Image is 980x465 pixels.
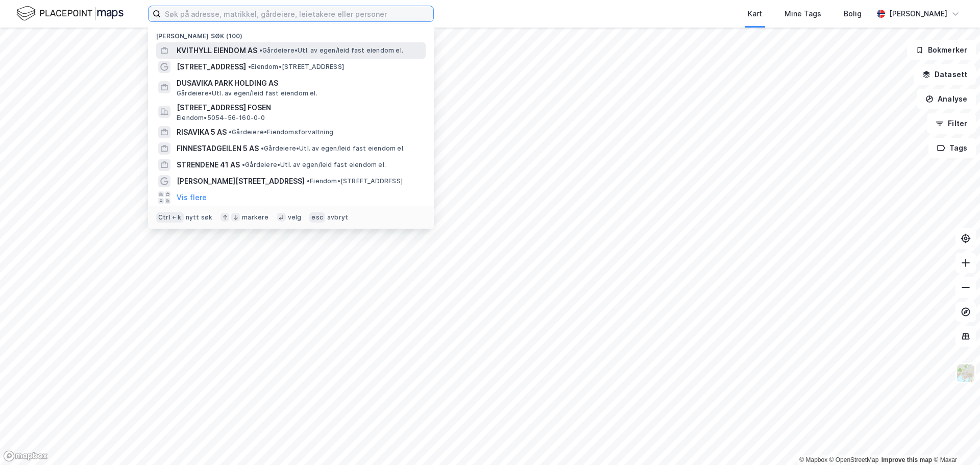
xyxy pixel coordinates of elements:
div: markere [242,213,268,222]
a: Mapbox homepage [3,450,48,462]
span: Gårdeiere • Utl. av egen/leid fast eiendom el. [177,89,317,97]
button: Tags [928,138,976,158]
span: Eiendom • [STREET_ADDRESS] [248,63,344,71]
span: Eiendom • [STREET_ADDRESS] [307,177,403,185]
span: • [242,161,245,168]
div: Bolig [844,8,862,20]
span: KVITHYLL EIENDOM AS [177,44,257,57]
iframe: Chat Widget [929,416,980,465]
div: Kontrollprogram for chat [929,416,980,465]
div: [PERSON_NAME] [889,8,947,20]
img: logo.f888ab2527a4732fd821a326f86c7f29.svg [16,5,124,22]
button: Vis flere [177,191,207,204]
button: Datasett [914,64,976,85]
div: [PERSON_NAME] søk (100) [148,24,434,42]
span: • [261,144,264,152]
span: Eiendom • 5054-56-160-0-0 [177,114,265,122]
div: Mine Tags [785,8,821,20]
button: Bokmerker [907,40,976,60]
a: Improve this map [881,456,932,463]
div: velg [288,213,302,222]
span: [PERSON_NAME][STREET_ADDRESS] [177,175,305,187]
span: [STREET_ADDRESS] [177,61,246,73]
span: RISAVIKA 5 AS [177,126,227,138]
input: Søk på adresse, matrikkel, gårdeiere, leietakere eller personer [161,6,433,21]
div: Ctrl + k [156,212,184,223]
span: • [229,128,232,136]
button: Analyse [917,89,976,109]
span: STRENDENE 41 AS [177,159,240,171]
span: • [259,46,262,54]
button: Filter [927,113,976,134]
span: [STREET_ADDRESS] FOSEN [177,102,422,114]
img: Z [956,363,975,383]
div: avbryt [327,213,348,222]
span: Gårdeiere • Utl. av egen/leid fast eiendom el. [242,161,386,169]
span: DUSAVIKA PARK HOLDING AS [177,77,422,89]
a: OpenStreetMap [829,456,879,463]
div: esc [309,212,325,223]
span: Gårdeiere • Eiendomsforvaltning [229,128,333,136]
span: • [307,177,310,185]
div: Kart [748,8,762,20]
span: • [248,63,251,70]
span: FINNESTADGEILEN 5 AS [177,142,259,155]
span: Gårdeiere • Utl. av egen/leid fast eiendom el. [261,144,405,153]
a: Mapbox [799,456,827,463]
span: Gårdeiere • Utl. av egen/leid fast eiendom el. [259,46,403,55]
div: nytt søk [186,213,213,222]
